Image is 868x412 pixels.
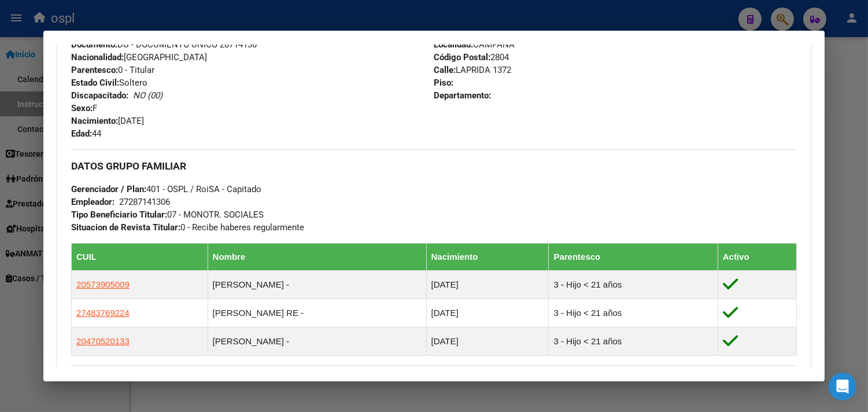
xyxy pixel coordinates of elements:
strong: Empleador: [71,197,114,207]
th: Activo [718,243,796,270]
span: LAPRIDA 1372 [434,65,511,75]
span: 44 [71,128,101,139]
h3: DATOS GRUPO FAMILIAR [71,160,797,172]
span: [DATE] [71,116,144,126]
div: 27287141306 [119,196,170,208]
th: Parentesco [549,243,718,270]
strong: Discapacitado: [71,90,128,101]
span: 2804 [434,52,509,62]
th: CUIL [72,243,208,270]
strong: Nacimiento: [71,116,118,126]
td: [PERSON_NAME] RE - [208,299,426,327]
th: Nacimiento [426,243,549,270]
th: Nombre [208,243,426,270]
strong: Localidad: [434,39,473,50]
td: [PERSON_NAME] - [208,270,426,299]
strong: Calle: [434,65,456,75]
div: Open Intercom Messenger [829,373,856,400]
td: [DATE] [426,327,549,355]
td: [PERSON_NAME] - [208,327,426,355]
span: 0 - Titular [71,65,154,75]
strong: Nacionalidad: [71,52,124,62]
span: Soltero [71,78,147,88]
span: [GEOGRAPHIC_DATA] [71,52,207,62]
strong: Documento: [71,39,117,50]
strong: Departamento: [434,90,491,101]
strong: Piso: [434,78,453,88]
strong: Situacion de Revista Titular: [71,222,180,233]
strong: Edad: [71,128,92,139]
strong: Tipo Beneficiario Titular: [71,209,167,220]
span: 0 - Recibe haberes regularmente [71,222,304,233]
strong: Sexo: [71,103,93,113]
strong: Estado Civil: [71,78,119,88]
strong: Gerenciador / Plan: [71,184,146,194]
span: 27483769224 [76,308,130,318]
span: F [71,103,97,113]
td: 3 - Hijo < 21 años [549,299,718,327]
strong: Parentesco: [71,65,118,75]
span: 401 - OSPL / RoiSA - Capitado [71,184,261,194]
span: DU - DOCUMENTO UNICO 28714130 [71,39,257,50]
strong: Código Postal: [434,52,490,62]
i: NO (00) [133,90,162,101]
span: CAMPANA [434,39,515,50]
td: 3 - Hijo < 21 años [549,327,718,355]
span: 20573905009 [76,279,130,289]
td: [DATE] [426,299,549,327]
span: 07 - MONOTR. SOCIALES [71,209,264,220]
td: [DATE] [426,270,549,299]
span: 20470520133 [76,336,130,346]
td: 3 - Hijo < 21 años [549,270,718,299]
